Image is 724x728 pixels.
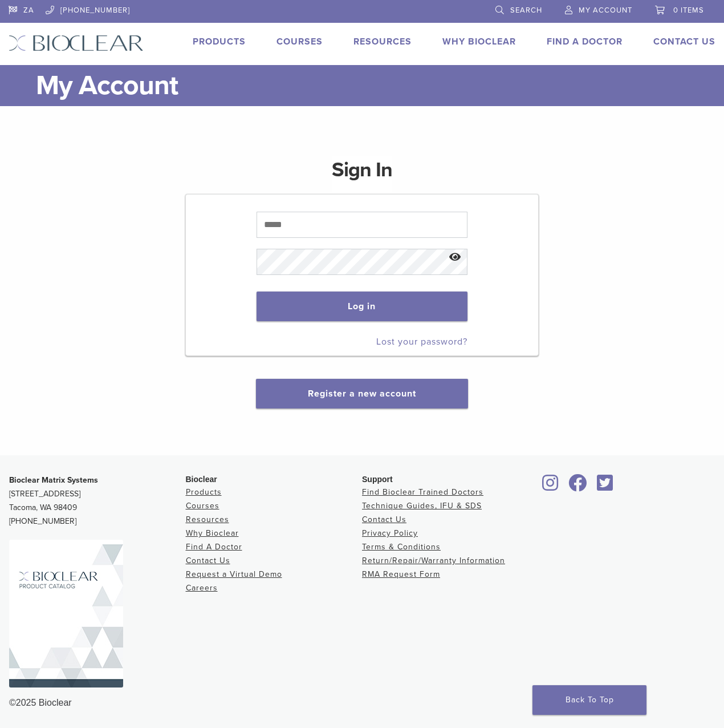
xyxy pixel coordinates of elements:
[186,487,222,497] a: Products
[565,481,591,492] a: Bioclear
[9,474,186,528] p: [STREET_ADDRESS] Tacoma, WA 98409 [PHONE_NUMBER]
[362,569,440,579] a: RMA Request Form
[276,36,323,47] a: Courses
[353,36,412,47] a: Resources
[653,36,715,47] a: Contact Us
[257,292,468,321] button: Log in
[193,36,246,47] a: Products
[443,243,467,272] button: Show password
[9,696,715,710] div: ©2025 Bioclear
[547,36,623,47] a: Find A Doctor
[36,65,715,106] h1: My Account
[362,542,441,552] a: Terms & Conditions
[362,515,406,524] a: Contact Us
[442,36,516,47] a: Why Bioclear
[186,501,219,511] a: Courses
[9,475,98,485] strong: Bioclear Matrix Systems
[308,388,416,399] a: Register a new account
[579,6,632,15] span: My Account
[186,542,242,552] a: Find A Doctor
[186,583,218,593] a: Careers
[593,481,617,492] a: Bioclear
[362,475,393,484] span: Support
[186,475,217,484] span: Bioclear
[186,569,282,579] a: Request a Virtual Demo
[362,501,482,511] a: Technique Guides, IFU & SDS
[256,379,468,409] button: Register a new account
[186,556,230,565] a: Contact Us
[186,528,239,538] a: Why Bioclear
[362,556,505,565] a: Return/Repair/Warranty Information
[376,336,467,347] a: Lost your password?
[539,481,563,492] a: Bioclear
[673,6,704,15] span: 0 items
[186,515,229,524] a: Resources
[332,156,392,193] h1: Sign In
[532,685,646,715] a: Back To Top
[362,487,483,497] a: Find Bioclear Trained Doctors
[9,540,123,687] img: Bioclear
[9,35,144,51] img: Bioclear
[362,528,418,538] a: Privacy Policy
[510,6,542,15] span: Search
